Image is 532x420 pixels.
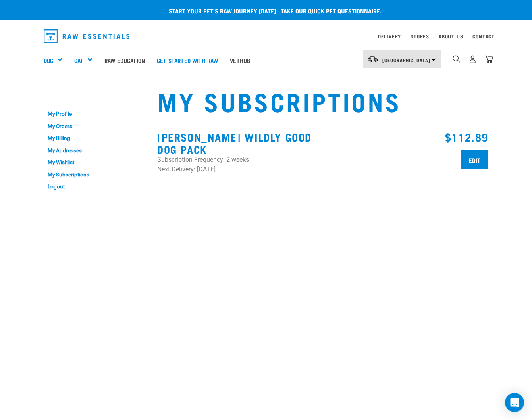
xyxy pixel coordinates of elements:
div: Open Intercom Messenger [505,393,524,412]
img: user.png [468,55,477,63]
a: My Wishlist [44,156,139,169]
a: Vethub [224,44,256,76]
a: Raw Education [98,44,151,76]
a: My Profile [44,108,139,120]
p: Subscription Frequency: 2 weeks [157,155,318,165]
a: Stores [411,35,429,38]
a: Contact [472,35,495,38]
img: Raw Essentials Logo [44,29,129,43]
a: About Us [439,35,463,38]
a: Cat [74,56,83,65]
a: Get started with Raw [151,44,224,76]
h3: $112.89 [328,131,488,143]
p: Next Delivery: [DATE] [157,165,318,174]
h1: My Subscriptions [157,86,488,115]
img: home-icon-1@2x.png [453,55,460,63]
img: home-icon@2x.png [485,55,493,63]
a: My Orders [44,120,139,132]
img: van-moving.png [368,56,378,63]
a: Delivery [378,35,401,38]
nav: dropdown navigation [37,26,495,46]
a: My Billing [44,132,139,144]
a: take our quick pet questionnaire. [281,9,382,12]
a: My Addresses [44,144,139,157]
a: Logout [44,181,139,193]
span: [GEOGRAPHIC_DATA] [382,59,430,61]
input: Edit [461,150,488,169]
a: My Subscriptions [44,169,139,181]
h3: [PERSON_NAME] Wildly Good Dog Pack [157,131,318,155]
a: Dog [44,56,53,65]
a: My Account [44,92,82,96]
